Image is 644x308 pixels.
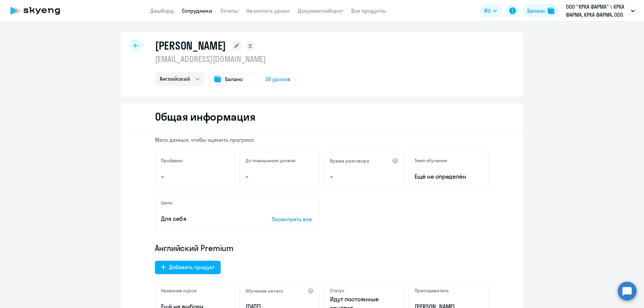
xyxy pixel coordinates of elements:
h5: Цели [161,200,172,206]
a: Документооборот [298,7,343,14]
h5: До повышения уровня [246,158,296,164]
h5: Название курса [161,288,197,294]
div: Добавить продукт [169,263,215,271]
button: Балансbalance [523,4,558,17]
span: Английский Premium [155,243,233,253]
button: Добавить продукт [155,261,221,274]
h5: Пройдено [161,158,183,164]
button: ООО "КРКА ФАРМА" \ КРКА ФАРМА, КРКА ФАРМА, ООО [562,3,638,19]
h2: Общая информация [155,110,255,123]
p: ООО "КРКА ФАРМА" \ КРКА ФАРМА, КРКА ФАРМА, ООО [566,3,628,19]
a: Начислить уроки [246,7,290,14]
span: RU [484,7,490,15]
p: – [330,172,398,181]
a: Дашборд [150,7,174,14]
p: – [246,172,314,181]
h5: Статус [330,288,344,294]
div: Баланс [527,7,545,15]
p: [EMAIL_ADDRESS][DOMAIN_NAME] [155,54,295,64]
img: balance [548,7,554,14]
a: Сотрудники [182,7,212,14]
p: – [161,172,229,181]
a: Все продукты [351,7,386,14]
span: Ещё не определён [415,172,483,181]
h5: Обучение начато [246,288,283,294]
h5: Преподаватель [415,288,449,294]
p: Мало данных, чтобы оценить прогресс [155,136,489,143]
span: Баланс [225,75,243,83]
p: Для себя [161,214,251,223]
p: Посмотреть все [272,215,314,223]
h5: Время разговора [330,158,369,164]
h1: [PERSON_NAME] [155,39,226,52]
a: Отчеты [220,7,238,14]
button: RU [480,4,502,17]
h5: Темп обучения [415,158,447,164]
span: 39 уроков [265,75,290,83]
